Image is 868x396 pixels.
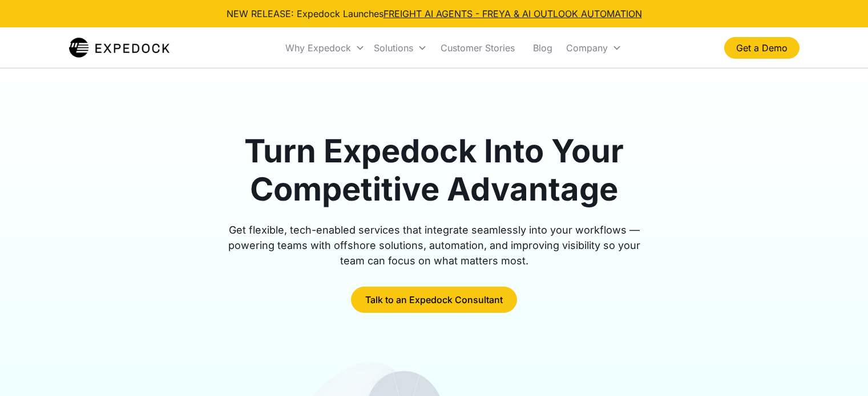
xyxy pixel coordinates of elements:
[383,8,642,19] a: FREIGHT AI AGENTS - FREYA & AI OUTLOOK AUTOMATION
[351,287,517,313] a: Talk to an Expedock Consultant
[431,28,524,67] a: Customer Stories
[724,37,800,59] a: Get a Demo
[227,7,642,21] div: NEW RELEASE: Expedock Launches
[524,28,562,67] a: Blog
[562,28,626,67] div: Company
[369,28,431,67] div: Solutions
[281,28,369,67] div: Why Expedock
[374,42,413,54] div: Solutions
[69,36,170,59] img: Expedock Logo
[566,42,608,54] div: Company
[285,42,351,54] div: Why Expedock
[69,36,170,59] a: home
[215,132,653,209] h1: Turn Expedock Into Your Competitive Advantage
[215,222,653,268] div: Get flexible, tech-enabled services that integrate seamlessly into your workflows — powering team...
